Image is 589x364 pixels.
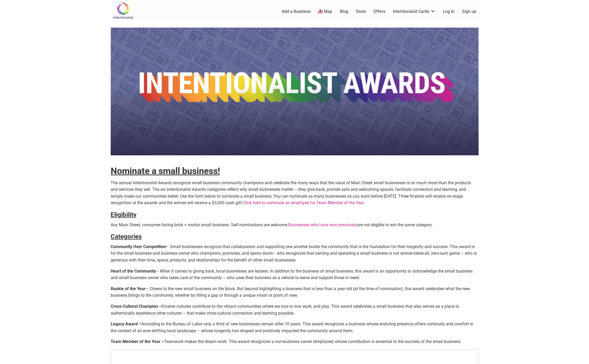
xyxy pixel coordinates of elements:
strong: Rookie of the Year [111,286,146,291]
strong: Nominate a small business! [111,166,220,176]
a: Log In [443,9,454,14]
strong: Categories [111,233,142,240]
p: – Cheers to the new small business on the block. But beyond highlighting a business that is less ... [111,285,479,299]
img: Intentionalist [111,2,136,19]
a: Intentionalist Cards [393,9,436,14]
strong: Cross-Cultural Champion – [111,304,162,309]
p: – When it comes to giving back, local businesses are leaders. In addition to the business of smal... [111,268,479,281]
strong: Heart of the Community [111,269,156,274]
a: Blog [340,9,348,14]
p: According to the Bureau of Labor only a third of new businesses remain after 10 years. This award... [111,321,479,334]
a: Businesses who have won previously [288,222,357,227]
p: The annual Intentionalist Awards recognize small business community champions and celebrate the m... [111,180,479,206]
a: Click here to nominate an employee for Team Member of the Year [243,200,364,205]
a: Offers [373,9,385,14]
a: Store [356,9,366,14]
p: Any Main Street, consumer-facing brick + mortar small business. Self-nominations are welcome. are... [111,222,479,228]
a: Sign up [462,9,476,14]
strong: Community Over Competition [111,244,166,249]
strong: Legacy Award – [111,321,141,326]
a: Map [318,9,332,15]
a: Add a Business [282,9,311,14]
strong: Eligibility [111,211,136,218]
p: Diverse cultures contribute to the vibrant communities where we love to live, work, and play. Thi... [111,303,479,316]
strong: Team Member of the Year – [111,339,462,344]
span: Teamwork makes the dream work. This award recognizes a non-business owner (employee) whose contri... [164,339,462,344]
p: – Small businesses recognize that collaboration and supporting one another builds the community t... [111,243,479,264]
